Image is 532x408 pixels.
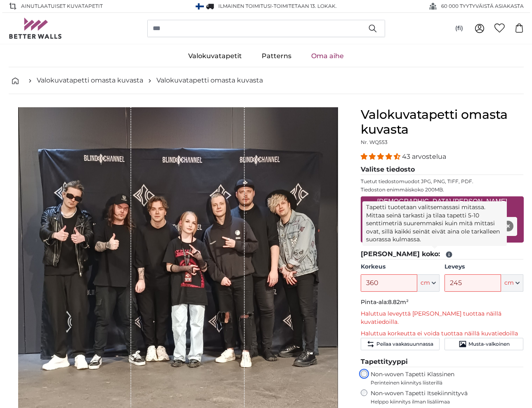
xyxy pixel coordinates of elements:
[9,67,524,94] nav: breadcrumbs
[361,193,524,220] label: [DEMOGRAPHIC_DATA] [PERSON_NAME] tiedostot tai
[178,45,252,67] a: Valokuvatapetit
[218,3,272,9] span: Ilmainen toimitus!
[441,2,524,10] span: 60 000 TYYTYVÄISTÄ ASIAKASTA
[361,153,402,160] span: 4.40 stars
[301,45,354,67] a: Oma aihe
[376,341,433,347] span: Peilaa vaakasuunnassa
[196,3,204,9] img: Suomi
[501,274,523,292] button: cm
[361,249,524,259] legend: [PERSON_NAME] koko:
[361,178,524,185] p: Tuetut tiedostomuodot JPG, PNG, TIFF, PDF.
[156,75,263,85] a: Valokuvatapetti omasta kuvasta
[361,165,524,175] legend: Valitse tiedosto
[417,274,440,292] button: cm
[361,338,440,350] button: Peilaa vaakasuunnassa
[361,310,524,326] p: Haluttua leveyttä [PERSON_NAME] tuottaa näillä kuvatiedoilla.
[361,107,524,137] h1: Valokuvatapetti omasta kuvasta
[9,18,62,39] img: Betterwalls
[371,370,524,386] label: Non-woven Tapetti Klassinen
[361,357,524,367] legend: Tapettityyppi
[272,3,337,9] span: -
[445,338,523,350] button: Musta-valkoinen
[252,45,301,67] a: Patterns
[371,389,524,405] label: Non-woven Tapetti Itsekiinnittyvä
[468,341,510,347] span: Musta-valkoinen
[388,298,409,306] span: 8.82m²
[361,139,388,145] span: Nr. WQ553
[371,399,524,405] span: Helppo kiinnitys ilman lisäliimaa
[274,3,337,9] span: Toimitetaan 13. lokak.
[361,263,440,271] label: Korkeus
[21,2,103,10] span: AINUTLAATUISET Kuvatapetit
[361,186,524,193] p: Tiedoston enimmäiskoko 200MB.
[421,279,430,287] span: cm
[361,330,524,338] p: Haluttua korkeutta ei voida tuottaa näillä kuvatiedoilla
[37,75,143,85] a: Valokuvatapetti omasta kuvasta
[445,263,523,271] label: Leveys
[451,208,468,215] u: Selaa
[402,153,446,160] span: 43 arvostelua
[371,380,524,386] span: Perinteinen kiinnitys liisterillä
[504,279,514,287] span: cm
[449,21,470,36] button: (fi)
[361,298,524,307] p: Pinta-ala:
